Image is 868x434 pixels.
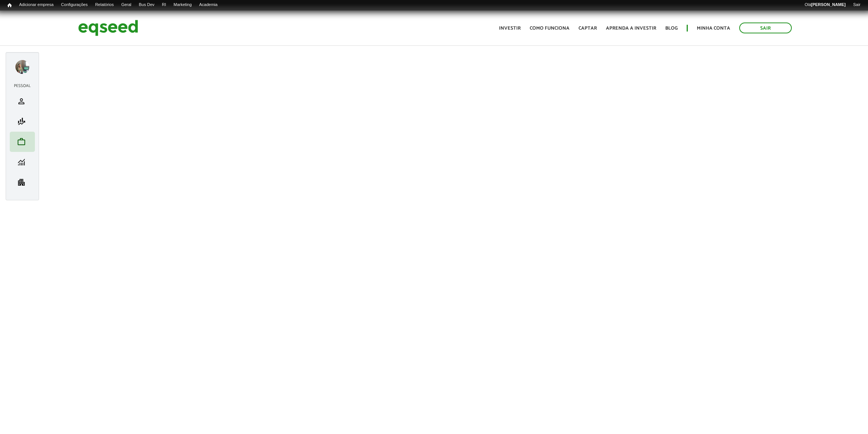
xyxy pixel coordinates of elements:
[811,2,845,7] strong: [PERSON_NAME]
[606,26,656,31] a: Aprenda a investir
[17,137,26,146] span: work
[12,158,33,167] a: monitoring
[849,2,864,8] a: Sair
[196,2,222,8] a: Academia
[697,26,730,31] a: Minha conta
[91,2,117,8] a: Relatórios
[12,137,33,146] a: work
[579,26,597,31] a: Captar
[499,26,521,31] a: Investir
[10,172,35,192] li: Minha empresa
[665,26,678,31] a: Blog
[78,18,138,38] img: EqSeed
[530,26,570,31] a: Como funciona
[17,97,26,106] span: person
[739,23,792,33] a: Sair
[12,178,33,187] a: apartment
[10,152,35,172] li: Minhas rodadas de investimento
[4,2,15,9] a: Início
[10,84,35,88] h2: Pessoal
[10,132,35,152] li: Meu portfólio
[12,97,33,106] a: person
[17,178,26,187] span: apartment
[15,60,29,74] a: Expandir menu
[17,158,26,167] span: monitoring
[158,2,170,8] a: RI
[10,91,35,111] li: Meu perfil
[118,2,135,8] a: Geral
[135,2,158,8] a: Bus Dev
[57,2,92,8] a: Configurações
[17,117,26,126] span: finance_mode
[8,3,12,8] span: Início
[15,2,57,8] a: Adicionar empresa
[801,2,849,8] a: Olá[PERSON_NAME]
[170,2,195,8] a: Marketing
[10,111,35,132] li: Minha simulação
[12,117,33,126] a: finance_mode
